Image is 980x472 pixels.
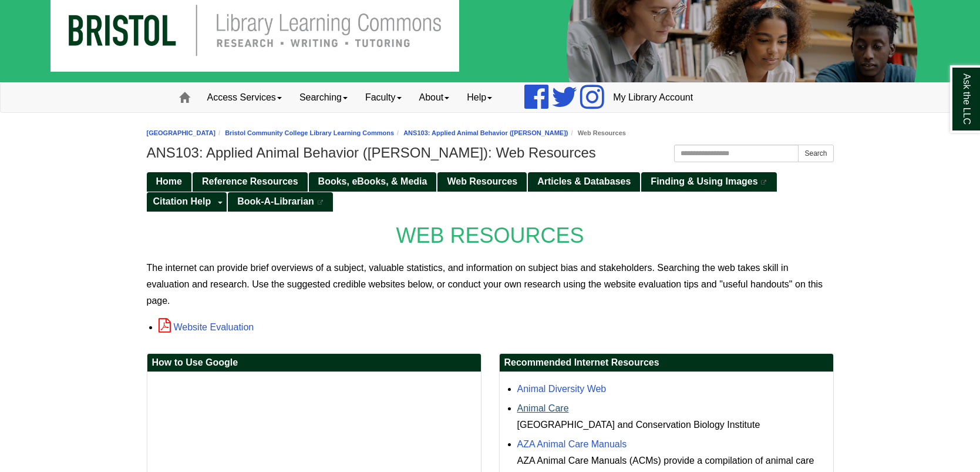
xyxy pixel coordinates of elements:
span: WEB RESOURCES [396,223,584,247]
span: Web Resources [447,176,517,186]
span: Articles & Databases [537,176,631,186]
a: Reference Resources [193,172,308,192]
span: Finding & Using Images [651,176,757,186]
a: Finding & Using Images [641,172,776,192]
li: Web Resources [568,128,626,139]
a: [GEOGRAPHIC_DATA] [147,129,216,136]
a: Website Evaluation [159,322,254,332]
h1: ANS103: Applied Animal Behavior ([PERSON_NAME]): Web Resources [147,145,834,161]
nav: breadcrumb [147,128,834,139]
div: Guide Pages [147,171,834,211]
a: Animal Diversity Web [517,384,607,394]
h2: How to Use Google [147,354,481,372]
a: Animal Care [517,403,569,413]
a: Faculty [356,83,410,112]
i: This link opens in a new window [316,200,324,205]
a: AZA Animal Care Manuals [517,439,627,449]
h2: Recommended Internet Resources [500,354,833,372]
i: This link opens in a new window [760,180,767,185]
a: Searching [291,83,356,112]
span: Citation Help [153,196,211,206]
a: Bristol Community College Library Learning Commons [225,129,394,136]
a: Access Services [198,83,291,112]
div: [GEOGRAPHIC_DATA] and Conservation Biology Institute [517,417,827,433]
span: Home [156,176,182,186]
p: The internet can provide brief overviews of a subject, valuable statistics, and information on su... [147,260,834,309]
span: Book-A-Librarian [237,196,314,206]
a: Book-A-Librarian [228,192,333,212]
a: Articles & Databases [528,172,640,192]
span: Books, eBooks, & Media [318,176,427,186]
a: Web Resources [437,172,527,192]
a: Help [458,83,501,112]
a: Citation Help [147,192,215,212]
span: Reference Resources [202,176,298,186]
a: Home [147,172,191,192]
button: Search [798,145,833,162]
a: My Library Account [604,83,702,112]
a: ANS103: Applied Animal Behavior ([PERSON_NAME]) [403,129,568,136]
a: About [410,83,459,112]
a: Books, eBooks, & Media [309,172,437,192]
